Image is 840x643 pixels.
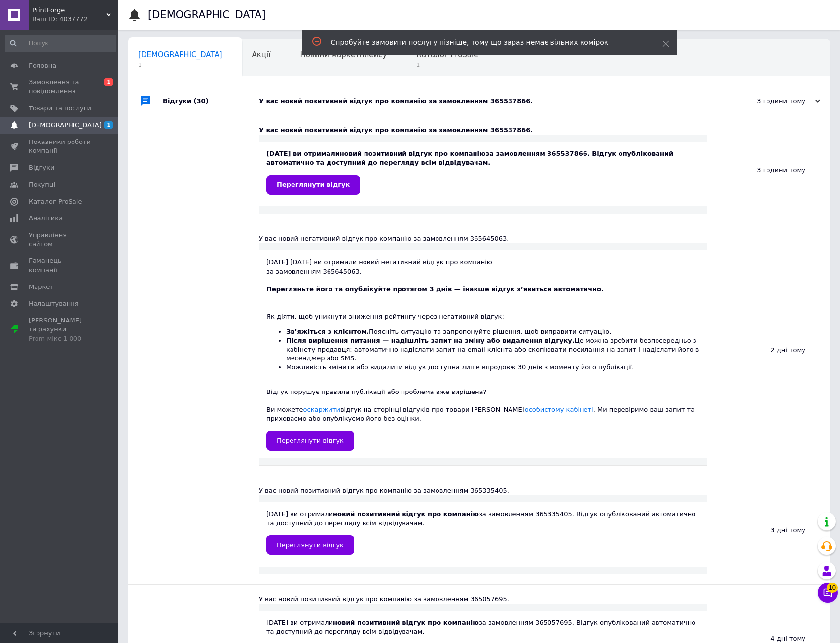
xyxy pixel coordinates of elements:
div: [DATE] ви отримали за замовленням 365537866. Відгук опублікований автоматично та доступний до пер... [266,149,699,194]
a: оскаржити [303,406,340,413]
span: (30) [194,97,209,105]
span: 1 [138,61,222,69]
div: Як діяти, щоб уникнути зниження рейтингу через негативний відгук: Відгук порушує правила публікац... [266,303,699,423]
div: У вас новий позитивний відгук про компанію за замовленням 365335405. [259,486,707,495]
span: Новини маркетплейсу [300,50,387,59]
a: Переглянути відгук [266,431,354,451]
div: У вас новий негативний відгук про компанію за замовленням 365645063. [259,234,707,243]
div: Prom мікс 1 000 [29,334,91,343]
span: Налаштування [29,299,79,308]
li: Поясніть ситуацію та запропонуйте рішення, щоб виправити ситуацію. [286,327,699,336]
li: Можливість змінити або видалити відгук доступна лише впродовж 30 днів з моменту його публікації. [286,363,699,372]
div: У вас новий позитивний відгук про компанію за замовленням 365057695. [259,595,707,604]
span: Переглянути відгук [277,181,350,188]
b: Зв’яжіться з клієнтом. [286,328,369,335]
span: [DEMOGRAPHIC_DATA] [138,50,222,59]
span: Аналітика [29,214,63,223]
div: Спробуйте замовити послугу пізніше, тому що зараз немає вільних комірок [331,37,638,47]
div: [DATE] [DATE] ви отримали новий негативний відгук про компанію за замовленням 365645063. [266,258,699,450]
span: Покупці [29,180,55,189]
span: Каталог ProSale [29,197,82,206]
a: Переглянути відгук [266,535,354,555]
div: У вас новий позитивний відгук про компанію за замовленням 365537866. [259,126,707,135]
b: новий позитивний відгук про компанію [333,510,479,518]
span: Відгуки [29,163,54,172]
span: Переглянути відгук [277,541,344,549]
button: Чат з покупцем10 [818,583,838,603]
b: новий позитивний відгук про компанію [340,150,486,157]
span: Показники роботи компанії [29,138,91,155]
li: Це можна зробити безпосередньо з кабінету продавця: автоматично надіслати запит на email клієнта ... [286,336,699,363]
span: Акції [252,50,271,59]
div: Ваш ID: 4037772 [32,15,118,24]
b: новий позитивний відгук про компанію [333,619,479,626]
span: [PERSON_NAME] та рахунки [29,316,91,343]
div: 3 дні тому [707,476,830,584]
span: Гаманець компанії [29,256,91,274]
div: 3 години тому [722,97,820,106]
div: У вас новий позитивний відгук про компанію за замовленням 365537866. [259,97,722,106]
span: Товари та послуги [29,104,91,113]
span: Управління сайтом [29,231,91,249]
div: [DATE] ви отримали за замовленням 365335405. Відгук опублікований автоматично та доступний до пер... [266,510,699,555]
div: Відгуки [163,86,259,116]
span: 10 [827,583,838,593]
a: особистому кабінеті [525,406,593,413]
span: PrintForge [32,6,106,15]
input: Пошук [5,35,116,52]
b: Після вирішення питання — надішліть запит на зміну або видалення відгуку. [286,337,575,344]
span: [DEMOGRAPHIC_DATA] [29,121,102,130]
span: 1 [104,78,113,86]
h1: [DEMOGRAPHIC_DATA] [148,9,266,21]
div: 3 години тому [707,116,830,224]
span: 1 [104,121,113,129]
a: Переглянути відгук [266,175,360,195]
span: 1 [416,61,478,69]
span: Замовлення та повідомлення [29,78,91,96]
b: Перегляньте його та опублікуйте протягом 3 днів — інакше відгук з’явиться автоматично. [266,286,604,293]
span: Головна [29,61,56,70]
span: Маркет [29,283,54,291]
div: 2 дні тому [707,224,830,475]
span: Переглянути відгук [277,437,344,444]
